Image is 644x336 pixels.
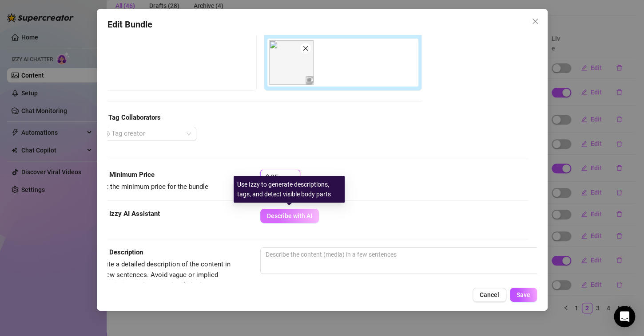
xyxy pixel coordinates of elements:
button: Close [528,14,542,28]
div: Open Intercom Messenger [614,306,635,327]
button: Describe with AI [260,209,319,223]
span: Write a detailed description of the content in a few sentences. Avoid vague or implied descriptio... [99,260,231,310]
span: Save [517,291,530,298]
span: close [302,45,309,51]
span: close [532,18,539,25]
strong: Description [109,248,143,256]
strong: Tag Collaborators [108,113,161,121]
span: Cancel [480,291,499,298]
button: Cancel [473,288,506,302]
button: Save [510,288,537,302]
span: Close [528,18,542,25]
span: Describe with AI [267,212,312,219]
span: Edit Bundle [107,18,152,31]
div: Use Izzy to generate descriptions, tags, and detect visible body parts [234,176,345,203]
img: media [269,40,314,85]
strong: Minimum Price [109,171,155,179]
span: video-camera [306,77,313,83]
strong: Izzy AI Assistant [109,210,160,218]
span: Set the minimum price for the bundle [99,183,208,191]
